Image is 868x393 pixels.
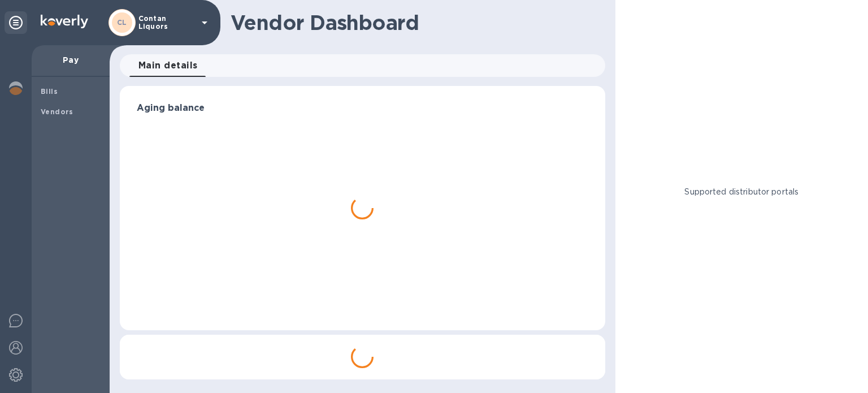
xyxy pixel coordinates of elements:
[41,15,88,28] img: Logo
[231,11,597,34] h1: Vendor Dashboard
[41,107,73,116] b: Vendors
[138,15,195,31] p: Contan Liquors
[684,186,798,198] p: Supported distributor portals
[5,11,27,34] div: Unpin categories
[137,103,588,114] h3: Aging balance
[117,18,127,27] b: CL
[41,87,58,96] b: Bills
[138,58,198,74] span: Main details
[41,54,101,66] p: Pay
